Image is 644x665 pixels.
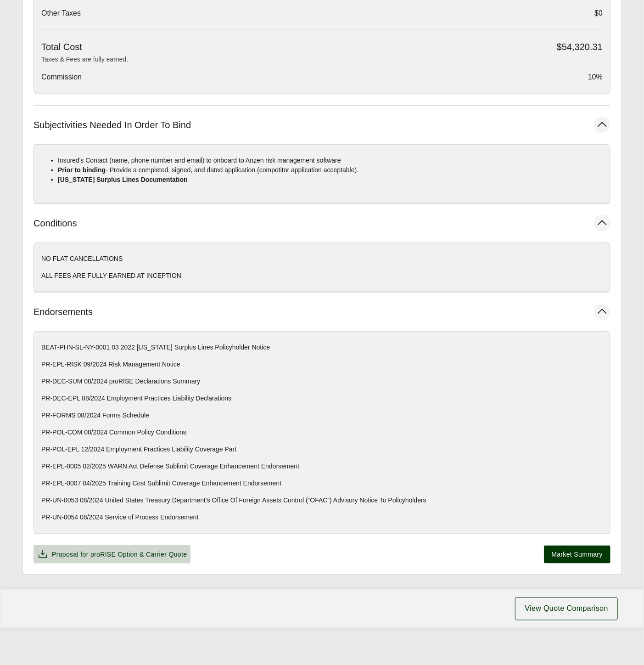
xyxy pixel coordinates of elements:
[52,550,187,559] span: Proposal for
[588,72,603,83] span: 10%
[41,41,82,53] span: Total Cost
[34,106,610,144] button: Subjectivities Needed In Order To Bind
[41,411,603,420] p: PR-FORMS 08/2024 Forms Schedule
[41,462,603,471] p: PR-EPL-0005 02/2025 WARN Act Defense Sublimit Coverage Enhancement Endorsement
[41,445,603,454] p: PR-POL-EPL 12/2024 Employment Practices Liability Coverage Part
[41,513,603,522] p: PR-UN-0054 08/2024 Service of Process Endorsement
[41,360,603,369] p: PR-EPL-RISK 09/2024 Risk Management Notice
[41,377,603,386] p: PR-DEC-SUM 08/2024 proRISE Declarations Summary
[41,343,603,352] p: BEAT-PHN-SL-NY-0001 03 2022 [US_STATE] Surplus Lines Policyholder Notice
[41,428,603,437] p: PR-POL-COM 08/2024 Common Policy Conditions
[58,176,188,183] strong: [US_STATE] Surplus Lines Documentation
[34,306,93,318] span: Endorsements
[41,72,82,83] span: Commission
[41,55,603,64] p: Taxes & Fees are fully earned.
[41,479,603,488] p: PR-EPL-0007 04/2025 Training Cost Sublimit Coverage Enhancement Endorsement
[34,119,191,131] span: Subjectivities Needed In Order To Bind
[594,8,603,19] span: $0
[515,597,618,620] button: View Quote Comparison
[552,550,603,559] span: Market Summary
[41,394,603,403] p: PR-DEC-EPL 08/2024 Employment Practices Liability Declarations
[58,166,106,174] strong: Prior to binding
[557,41,603,53] span: $54,320.31
[90,551,138,558] span: proRISE Option
[34,218,77,229] span: Conditions
[34,293,610,331] button: Endorsements
[34,204,610,242] button: Conditions
[34,545,190,564] button: Proposal for proRISE Option & Carrier Quote
[41,254,603,264] p: NO FLAT CANCELLATIONS
[544,546,610,564] button: Market Summary
[41,8,81,19] span: Other Taxes
[41,271,603,281] p: ALL FEES ARE FULLY EARNED AT INCEPTION
[58,156,603,165] p: Insured's Contact (name, phone number and email) to onboard to Anzen risk management software
[525,603,608,614] span: View Quote Comparison
[140,551,187,558] span: & Carrier Quote
[41,496,603,505] p: PR-UN-0053 08/2024 United States Treasury Department’s Office Of Foreign Assets Control (“OFAC”) ...
[58,165,603,175] p: - Provide a completed, signed, and dated application (competitor application acceptable).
